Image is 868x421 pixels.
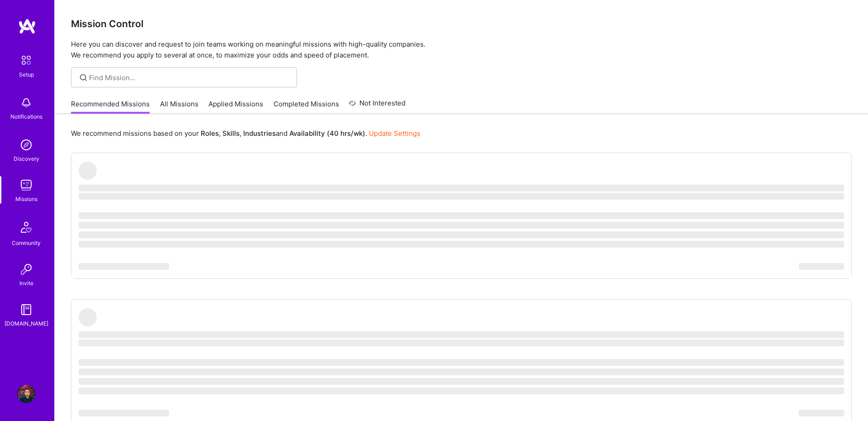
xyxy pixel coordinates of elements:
[71,39,852,61] p: Here you can discover and request to join teams working on meaningful missions with high-quality ...
[369,129,420,138] a: Update Settings
[19,70,34,79] div: Setup
[17,385,35,403] img: User Avatar
[15,216,37,238] img: Community
[71,129,420,138] p: We recommend missions based on your , , and .
[160,99,198,114] a: All Missions
[349,98,406,114] a: Not Interested
[17,94,35,112] img: bell
[208,99,263,114] a: Applied Missions
[18,18,36,34] img: logo
[5,319,48,328] div: [DOMAIN_NAME]
[289,129,365,138] b: Availability (40 hrs/wk)
[89,73,290,82] input: Find Mission...
[10,112,42,121] div: Notifications
[71,99,150,114] a: Recommended Missions
[78,72,89,83] i: icon SearchGrey
[19,278,33,288] div: Invite
[15,385,38,403] a: User Avatar
[17,301,35,319] img: guide book
[71,18,852,29] h3: Mission Control
[17,136,35,154] img: discovery
[222,129,240,138] b: Skills
[17,176,35,194] img: teamwork
[15,194,38,204] div: Missions
[201,129,219,138] b: Roles
[17,260,35,278] img: Invite
[274,99,339,114] a: Completed Missions
[14,154,39,163] div: Discovery
[12,238,41,248] div: Community
[243,129,276,138] b: Industries
[17,51,36,70] img: setup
